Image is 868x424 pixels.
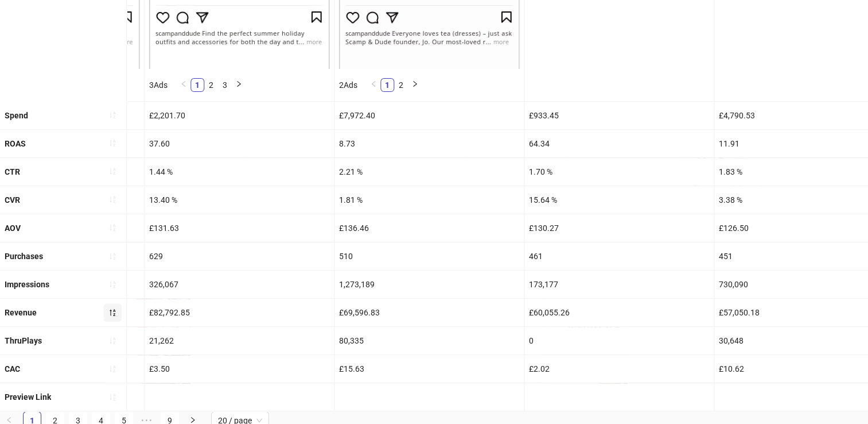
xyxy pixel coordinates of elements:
b: Revenue [5,308,37,317]
div: 461 [524,242,714,270]
li: 2 [204,78,218,92]
span: sort-ascending [108,393,116,401]
div: £130.27 [524,214,714,242]
div: £3.50 [145,355,334,383]
span: sort-ascending [108,111,116,119]
span: sort-ascending [108,167,116,175]
div: 1.70 % [524,158,714,186]
div: £2.02 [524,355,714,383]
b: Preview Link [5,392,51,402]
div: £131.63 [145,214,334,242]
span: sort-ascending [108,252,116,260]
div: 629 [145,242,334,270]
div: 1.44 % [145,158,334,186]
li: 1 [380,78,394,92]
li: 2 [394,78,408,92]
div: £933.45 [524,102,714,129]
div: £82,792.85 [145,299,334,326]
span: sort-descending [108,309,116,317]
div: 21,262 [145,327,334,354]
b: AOV [5,223,21,233]
span: 3 Ads [149,80,168,90]
div: £60,055.26 [524,299,714,326]
span: sort-ascending [108,195,116,203]
b: Impressions [5,280,49,289]
button: right [408,78,422,92]
div: 13.40 % [145,186,334,214]
div: 8.73 [334,130,524,157]
b: Purchases [5,252,43,261]
div: 80,335 [334,327,524,354]
span: sort-ascending [108,365,116,373]
div: 1,273,189 [334,271,524,298]
span: sort-ascending [108,223,116,232]
div: £69,596.83 [334,299,524,326]
div: £2,201.70 [145,102,334,129]
b: CAC [5,364,20,373]
b: CVR [5,195,20,205]
span: left [370,80,377,87]
span: sort-ascending [108,139,116,147]
li: Previous Page [177,78,190,92]
button: right [232,78,246,92]
a: 3 [219,79,231,91]
div: 37.60 [145,130,334,157]
span: sort-ascending [108,280,116,288]
span: right [235,80,242,87]
div: £7,972.40 [334,102,524,129]
button: left [367,78,380,92]
div: 0 [524,327,714,354]
span: left [180,80,187,87]
div: 64.34 [524,130,714,157]
div: 510 [334,242,524,270]
li: Previous Page [367,78,380,92]
li: 1 [190,78,204,92]
b: ROAS [5,139,26,148]
div: 15.64 % [524,186,714,214]
span: left [6,417,13,423]
span: right [189,417,196,423]
li: Next Page [408,78,422,92]
b: CTR [5,167,20,176]
li: Next Page [232,78,246,92]
span: 2 Ads [339,80,357,90]
li: 3 [218,78,232,92]
b: ThruPlays [5,336,42,345]
a: 2 [395,79,407,91]
div: 2.21 % [334,158,524,186]
div: £136.46 [334,214,524,242]
span: sort-ascending [108,337,116,345]
span: right [411,80,418,87]
div: 1.81 % [334,186,524,214]
div: 326,067 [145,271,334,298]
a: 1 [191,79,204,91]
b: Spend [5,111,28,120]
a: 1 [381,79,394,91]
a: 2 [205,79,217,91]
div: 173,177 [524,271,714,298]
button: left [177,78,190,92]
div: £15.63 [334,355,524,383]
